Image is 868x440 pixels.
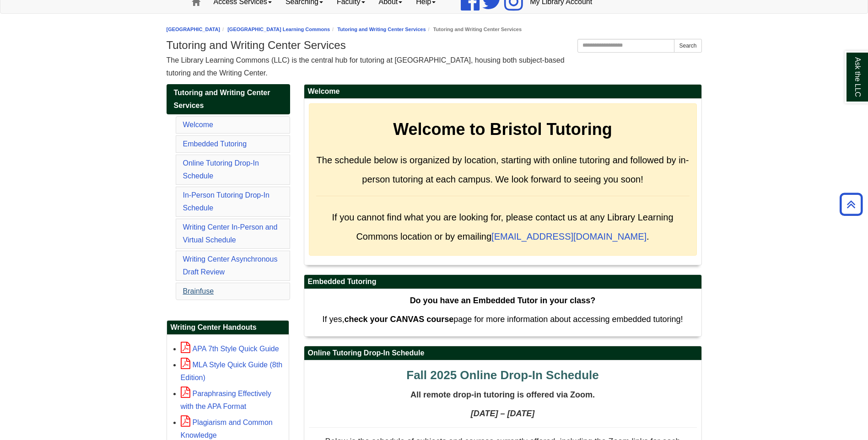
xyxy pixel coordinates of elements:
span: The Library Learning Commons (LLC) is the central hub for tutoring at [GEOGRAPHIC_DATA], housing ... [167,56,565,77]
a: Tutoring and Writing Center Services [167,84,290,114]
h2: Writing Center Handouts [167,321,289,335]
a: Online Tutoring Drop-In Schedule [183,159,259,180]
span: The schedule below is organized by location, starting with online tutoring and followed by in-per... [317,155,689,184]
button: Search [674,39,701,53]
a: [GEOGRAPHIC_DATA] Learning Commons [227,27,330,32]
a: In-Person Tutoring Drop-In Schedule [183,191,270,212]
strong: [DATE] – [DATE] [471,409,534,418]
h2: Embedded Tutoring [304,275,701,289]
h2: Welcome [304,85,701,99]
li: Tutoring and Writing Center Services [426,25,522,34]
strong: check your CANVAS course [344,315,453,324]
a: Paraphrasing Effectively with the APA Format [181,390,271,410]
a: Embedded Tutoring [183,140,247,148]
a: [EMAIL_ADDRESS][DOMAIN_NAME] [491,231,647,241]
h1: Tutoring and Writing Center Services [167,39,702,52]
a: Back to Top [836,198,866,210]
a: Welcome [183,121,213,129]
strong: Welcome to Bristol Tutoring [393,120,612,139]
h2: Online Tutoring Drop-In Schedule [304,346,701,360]
a: Writing Center Asynchronous Draft Review [183,255,278,276]
a: APA 7th Style Quick Guide [181,345,279,353]
nav: breadcrumb [167,25,702,34]
span: All remote drop-in tutoring is offered via Zoom. [410,390,595,399]
a: MLA Style Quick Guide (8th Edition) [181,361,283,381]
a: Plagiarism and Common Knowledge [181,419,273,439]
span: Fall 2025 Online Drop-In Schedule [406,368,598,382]
a: Writing Center In-Person and Virtual Schedule [183,223,278,244]
strong: Do you have an Embedded Tutor in your class? [410,296,596,305]
span: If you cannot find what you are looking for, please contact us at any Library Learning Commons lo... [332,212,673,241]
a: Brainfuse [183,287,214,295]
span: Tutoring and Writing Center Services [174,89,270,109]
a: [GEOGRAPHIC_DATA] [167,27,221,32]
a: Tutoring and Writing Center Services [337,27,426,32]
span: If yes, page for more information about accessing embedded tutoring! [322,315,683,324]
